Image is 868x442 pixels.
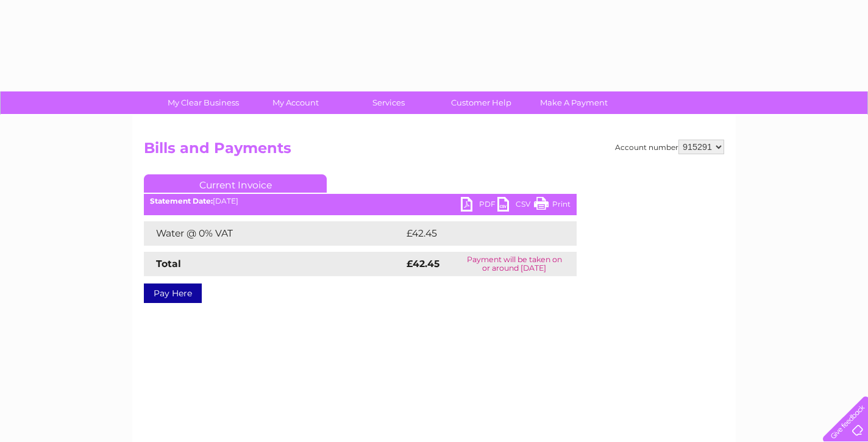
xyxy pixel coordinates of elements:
[338,91,439,114] a: Services
[144,197,577,205] div: [DATE]
[144,221,404,246] td: Water @ 0% VAT
[246,91,346,114] a: My Account
[534,197,571,215] a: Print
[404,221,552,246] td: £42.45
[144,283,202,303] a: Pay Here
[156,258,181,269] strong: Total
[615,140,724,154] div: Account number
[497,197,534,215] a: CSV
[144,140,724,163] h2: Bills and Payments
[144,174,327,193] a: Current Invoice
[150,196,213,205] b: Statement Date:
[524,91,624,114] a: Make A Payment
[461,197,497,215] a: PDF
[431,91,532,114] a: Customer Help
[407,258,439,269] strong: £42.45
[153,91,254,114] a: My Clear Business
[452,252,577,276] td: Payment will be taken on or around [DATE]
